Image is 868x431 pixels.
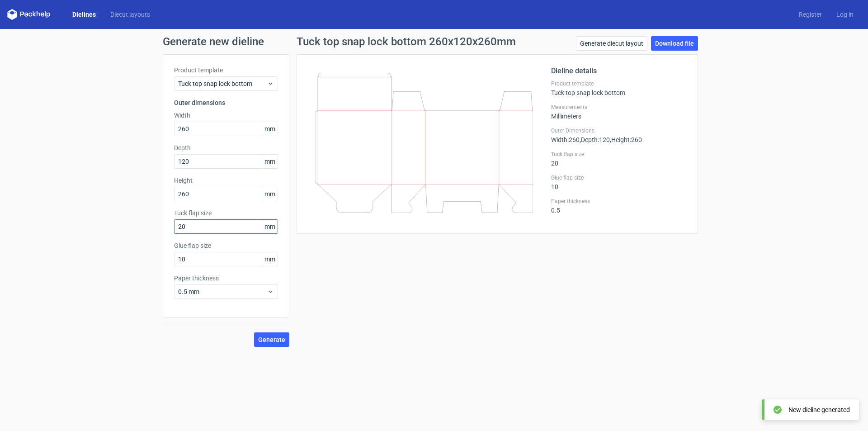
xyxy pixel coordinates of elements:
div: 20 [551,151,687,167]
label: Height [174,176,278,185]
a: Download file [651,36,698,51]
h2: Dieline details [551,66,687,76]
label: Outer Dimensions [551,127,687,134]
span: mm [262,220,278,233]
label: Measurements [551,104,687,111]
label: Paper thickness [551,198,687,205]
a: Diecut layouts [103,10,157,19]
span: Width : 260 [551,136,580,143]
div: 10 [551,174,687,190]
h1: Tuck top snap lock bottom 260x120x260mm [297,36,516,47]
span: Tuck top snap lock bottom [178,79,267,88]
span: , Height : 260 [610,136,642,143]
label: Glue flap size [174,241,278,250]
h1: Generate new dieline [163,36,705,47]
span: mm [262,155,278,168]
label: Tuck flap size [174,208,278,218]
a: Generate diecut layout [576,36,647,51]
button: Generate [254,332,289,347]
h3: Outer dimensions [174,98,278,107]
div: New dieline generated [788,405,850,414]
label: Tuck flap size [551,151,687,158]
span: 0.5 mm [178,287,267,296]
span: mm [262,187,278,201]
div: Tuck top snap lock bottom [551,80,687,96]
span: Generate [258,336,285,343]
a: Dielines [65,10,103,19]
label: Depth [174,143,278,152]
span: mm [262,252,278,266]
div: 0.5 [551,198,687,214]
a: Register [792,10,829,19]
div: Millimeters [551,104,687,120]
label: Product template [174,66,278,75]
label: Width [174,111,278,120]
label: Paper thickness [174,274,278,283]
label: Glue flap size [551,174,687,181]
label: Product template [551,80,687,87]
span: , Depth : 120 [580,136,610,143]
a: Log in [829,10,861,19]
span: mm [262,122,278,136]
